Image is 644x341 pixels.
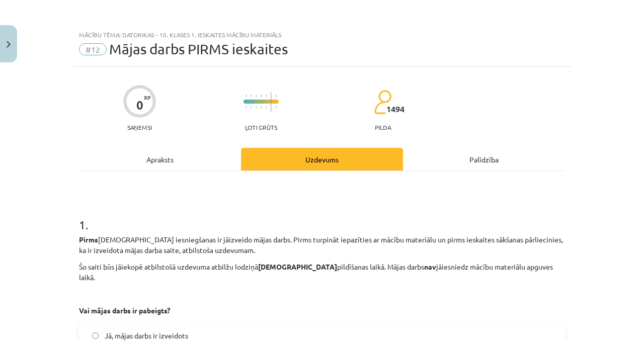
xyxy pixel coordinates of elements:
img: icon-short-line-57e1e144782c952c97e751825c79c345078a6d821885a25fce030b3d8c18986b.svg [266,106,267,109]
img: icon-short-line-57e1e144782c952c97e751825c79c345078a6d821885a25fce030b3d8c18986b.svg [246,95,247,97]
strong: [DEMOGRAPHIC_DATA] [258,262,337,271]
strong: Vai mājas darbs ir pabeigts? [79,306,170,315]
div: 0 [136,98,143,112]
img: icon-short-line-57e1e144782c952c97e751825c79c345078a6d821885a25fce030b3d8c18986b.svg [266,95,267,97]
img: icon-short-line-57e1e144782c952c97e751825c79c345078a6d821885a25fce030b3d8c18986b.svg [261,106,262,109]
div: Mācību tēma: Datorikas - 10. klases 1. ieskaites mācību materiāls [79,31,565,38]
img: icon-short-line-57e1e144782c952c97e751825c79c345078a6d821885a25fce030b3d8c18986b.svg [276,95,277,97]
span: 1494 [386,105,405,114]
input: Jā, mājas darbs ir izveidots [92,332,99,339]
img: icon-short-line-57e1e144782c952c97e751825c79c345078a6d821885a25fce030b3d8c18986b.svg [276,106,277,109]
p: Šo saiti būs jāiekopē atbilstošā uzdevuma atbilžu lodziņā pildīšanas laikā. Mājas darbs jāiesnied... [79,262,565,283]
strong: Pirms [79,235,98,244]
img: icon-long-line-d9ea69661e0d244f92f715978eff75569469978d946b2353a9bb055b3ed8787d.svg [271,92,272,112]
span: #12 [79,43,107,55]
img: icon-short-line-57e1e144782c952c97e751825c79c345078a6d821885a25fce030b3d8c18986b.svg [256,95,257,97]
p: Ļoti grūts [245,124,277,131]
img: icon-short-line-57e1e144782c952c97e751825c79c345078a6d821885a25fce030b3d8c18986b.svg [256,106,257,109]
img: icon-short-line-57e1e144782c952c97e751825c79c345078a6d821885a25fce030b3d8c18986b.svg [251,95,252,97]
div: Palīdzība [403,148,565,170]
span: XP [144,95,150,100]
span: Mājas darbs PIRMS ieskaites [109,41,288,57]
img: icon-short-line-57e1e144782c952c97e751825c79c345078a6d821885a25fce030b3d8c18986b.svg [246,106,247,109]
img: icon-short-line-57e1e144782c952c97e751825c79c345078a6d821885a25fce030b3d8c18986b.svg [251,106,252,109]
div: Apraksts [79,148,241,170]
span: Jā, mājas darbs ir izveidots [105,330,188,341]
img: icon-close-lesson-0947bae3869378f0d4975bcd49f059093ad1ed9edebbc8119c70593378902aed.svg [7,41,11,48]
p: [DEMOGRAPHIC_DATA] iesniegšanas ir jāizveido mājas darbs. Pirms turpināt iepazīties ar mācību mat... [79,234,565,255]
img: icon-short-line-57e1e144782c952c97e751825c79c345078a6d821885a25fce030b3d8c18986b.svg [261,95,262,97]
img: students-c634bb4e5e11cddfef0936a35e636f08e4e9abd3cc4e673bd6f9a4125e45ecb1.svg [374,90,391,115]
div: Uzdevums [241,148,403,170]
strong: nav [424,262,436,271]
p: Saņemsi [123,124,156,131]
p: pilda [375,124,391,131]
h1: 1 . [79,200,565,231]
